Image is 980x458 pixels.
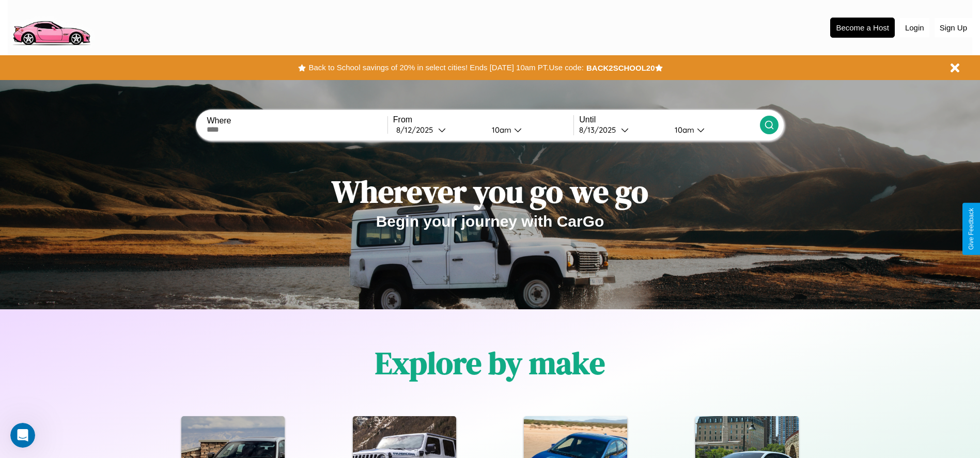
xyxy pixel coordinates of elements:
[8,5,95,48] img: logo
[968,208,975,250] div: Give Feedback
[900,18,929,37] button: Login
[484,124,574,135] button: 10am
[666,124,760,135] button: 10am
[935,18,972,37] button: Sign Up
[10,423,35,448] iframe: Intercom live chat
[393,115,573,124] label: From
[487,125,514,135] div: 10am
[830,18,895,38] button: Become a Host
[207,116,387,125] label: Where
[393,124,484,135] button: 8/12/2025
[579,115,759,124] label: Until
[579,125,621,135] div: 8 / 13 / 2025
[375,342,605,384] h1: Explore by make
[396,125,438,135] div: 8 / 12 / 2025
[586,64,655,72] b: BACK2SCHOOL20
[670,125,697,135] div: 10am
[306,60,586,75] button: Back to School savings of 20% in select cities! Ends [DATE] 10am PT.Use code:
